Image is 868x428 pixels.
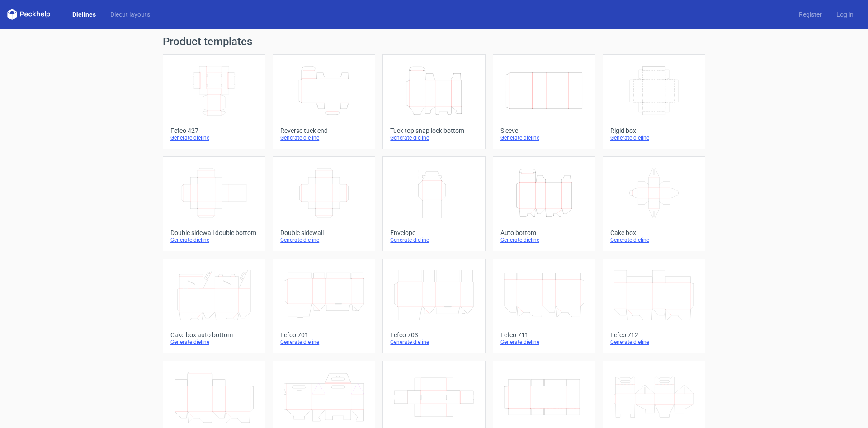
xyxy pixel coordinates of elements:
[610,229,698,236] div: Cake box
[792,10,829,19] a: Register
[603,54,705,149] a: Rigid boxGenerate dieline
[500,229,588,236] div: Auto bottom
[382,259,485,353] a: Fefco 703Generate dieline
[273,156,375,251] a: Double sidewallGenerate dieline
[273,259,375,353] a: Fefco 701Generate dieline
[500,127,588,134] div: Sleeve
[280,229,368,236] div: Double sidewall
[382,54,485,149] a: Tuck top snap lock bottomGenerate dieline
[603,259,705,353] a: Fefco 712Generate dieline
[390,236,477,244] div: Generate dieline
[610,339,698,346] div: Generate dieline
[610,127,698,134] div: Rigid box
[170,127,258,134] div: Fefco 427
[170,229,258,236] div: Double sidewall double bottom
[493,259,595,353] a: Fefco 711Generate dieline
[390,134,477,141] div: Generate dieline
[65,10,103,19] a: Dielines
[610,331,698,339] div: Fefco 712
[829,10,861,19] a: Log in
[603,156,705,251] a: Cake boxGenerate dieline
[493,156,595,251] a: Auto bottomGenerate dieline
[170,134,258,141] div: Generate dieline
[390,229,477,236] div: Envelope
[500,339,588,346] div: Generate dieline
[280,236,368,244] div: Generate dieline
[493,54,595,149] a: SleeveGenerate dieline
[170,331,258,339] div: Cake box auto bottom
[500,134,588,141] div: Generate dieline
[390,331,477,339] div: Fefco 703
[163,36,705,47] h1: Product templates
[610,134,698,141] div: Generate dieline
[163,156,265,251] a: Double sidewall double bottomGenerate dieline
[280,134,368,141] div: Generate dieline
[170,236,258,244] div: Generate dieline
[500,331,588,339] div: Fefco 711
[390,339,477,346] div: Generate dieline
[500,236,588,244] div: Generate dieline
[280,127,368,134] div: Reverse tuck end
[610,236,698,244] div: Generate dieline
[382,156,485,251] a: EnvelopeGenerate dieline
[280,339,368,346] div: Generate dieline
[103,10,157,19] a: Diecut layouts
[163,259,265,353] a: Cake box auto bottomGenerate dieline
[280,331,368,339] div: Fefco 701
[390,127,477,134] div: Tuck top snap lock bottom
[170,339,258,346] div: Generate dieline
[163,54,265,149] a: Fefco 427Generate dieline
[273,54,375,149] a: Reverse tuck endGenerate dieline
